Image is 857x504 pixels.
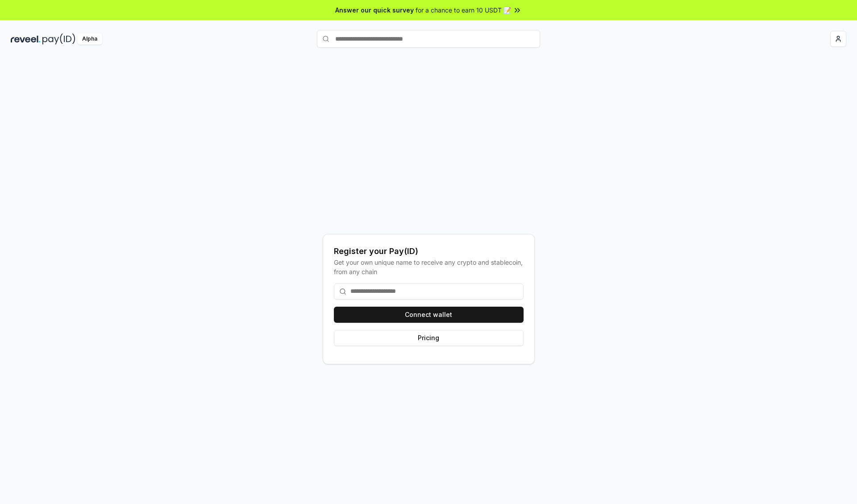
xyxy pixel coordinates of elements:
div: Get your own unique name to receive any crypto and stablecoin, from any chain [334,258,524,276]
div: Register your Pay(ID) [334,245,524,258]
button: Connect wallet [334,307,524,323]
span: for a chance to earn 10 USDT 📝 [416,5,511,15]
button: Pricing [334,330,524,346]
div: Alpha [77,33,102,45]
img: pay_id [42,33,75,45]
img: reveel_dark [11,33,41,45]
span: Answer our quick survey [335,5,414,15]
